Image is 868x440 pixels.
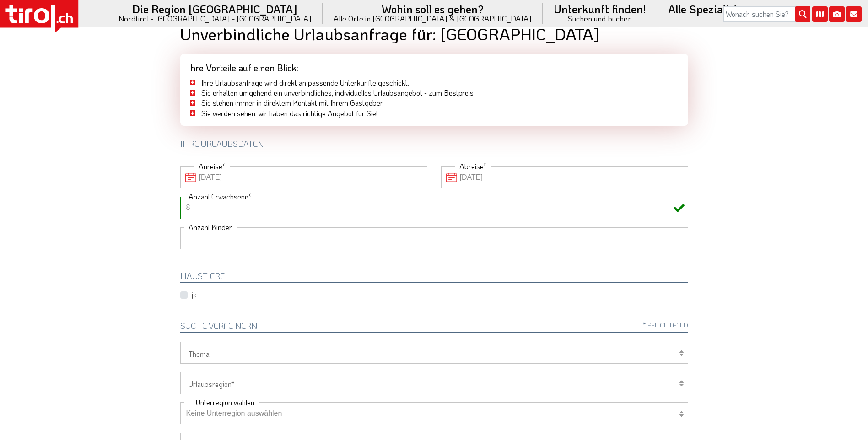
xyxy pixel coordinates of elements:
i: Fotogalerie [829,6,845,22]
input: Wonach suchen Sie? [723,6,810,22]
label: ja [191,290,197,300]
h2: Ihre Urlaubsdaten [180,140,688,150]
small: Suchen und buchen [554,15,646,22]
small: Alle Orte in [GEOGRAPHIC_DATA] & [GEOGRAPHIC_DATA] [334,15,532,22]
li: Sie stehen immer in direktem Kontakt mit Ihrem Gastgeber. [188,98,681,108]
li: Sie erhalten umgehend ein unverbindliches, individuelles Urlaubsangebot - zum Bestpreis. [188,88,681,98]
i: Kontakt [846,6,862,22]
span: * Pflichtfeld [643,322,688,328]
li: Sie werden sehen, wir haben das richtige Angebot für Sie! [188,108,681,118]
small: Nordtirol - [GEOGRAPHIC_DATA] - [GEOGRAPHIC_DATA] [119,15,312,22]
i: Karte öffnen [812,6,828,22]
h2: HAUSTIERE [180,272,688,283]
div: Ihre Vorteile auf einen Blick: [180,54,688,78]
h2: Suche verfeinern [180,322,688,333]
li: Ihre Urlaubsanfrage wird direkt an passende Unterkünfte geschickt. [188,78,681,88]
